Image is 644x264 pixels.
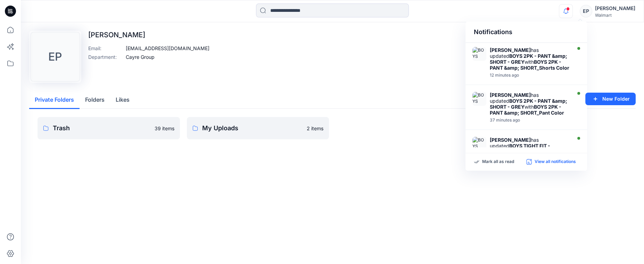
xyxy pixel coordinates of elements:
[53,123,150,133] p: Trash
[585,93,636,105] button: New Folder
[535,159,576,165] p: View all notifications
[472,137,486,151] img: BOYS TIGHT FIT - COTTON Color Run
[482,159,514,165] p: Mark all as read
[187,117,329,139] a: My Uploads2 items
[38,117,180,139] a: Trash39 items
[88,45,123,52] p: Email :
[465,22,587,43] div: Notifications
[595,13,635,18] div: Walmart
[29,91,80,109] button: Private Folders
[88,31,209,39] p: [PERSON_NAME]
[80,91,110,109] button: Folders
[110,91,135,109] button: Likes
[490,47,570,71] div: has updated with
[490,137,570,161] div: has updated with
[490,59,569,71] strong: BOYS 2PK - PANT &amp; SHORT_Shorts Color
[126,45,209,52] p: [EMAIL_ADDRESS][DOMAIN_NAME]
[580,5,592,17] div: EP
[490,143,550,155] strong: BOYS TIGHT FIT - COTTON - GREY
[490,92,531,98] strong: [PERSON_NAME]
[490,118,570,123] div: Monday, September 29, 2025 15:25
[490,73,570,78] div: Monday, September 29, 2025 15:51
[490,53,567,65] strong: BOYS 2PK - PANT &amp; SHORT - GREY
[307,125,323,132] p: 2 items
[126,53,155,61] p: Cayre Group
[472,47,486,61] img: BOYS 2PK - PANT & SHORT_Shorts Color
[155,125,174,132] p: 39 items
[88,53,123,61] p: Department :
[31,32,80,81] div: EP
[472,92,486,106] img: BOYS 2PK - PANT & SHORT_Pant Color
[490,47,531,53] strong: [PERSON_NAME]
[595,4,635,13] div: [PERSON_NAME]
[490,92,570,116] div: has updated with
[490,104,564,116] strong: BOYS 2PK - PANT &amp; SHORT_Pant Color
[202,123,303,133] p: My Uploads
[490,98,567,110] strong: BOYS 2PK - PANT &amp; SHORT - GREY
[490,137,531,143] strong: [PERSON_NAME]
